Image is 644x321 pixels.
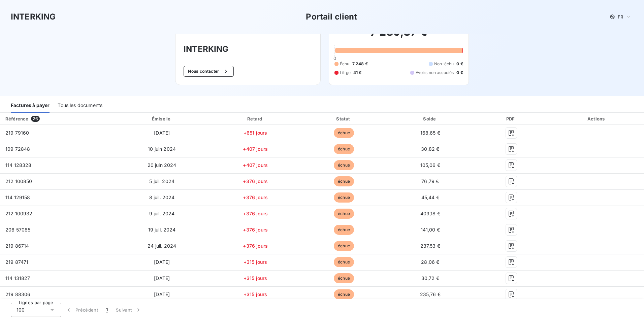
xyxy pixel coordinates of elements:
[243,146,268,152] span: +407 jours
[420,130,440,136] span: 168,65 €
[420,162,440,168] span: 105,06 €
[148,162,176,168] span: 20 juin 2024
[5,194,30,200] span: 114 129158
[334,192,354,203] span: échue
[244,130,267,136] span: +651 jours
[334,273,354,283] span: échue
[115,115,209,122] div: Émise le
[102,303,112,317] button: 1
[212,115,299,122] div: Retard
[474,115,548,122] div: PDF
[353,70,362,76] span: 41 €
[5,162,32,168] span: 114 128328
[5,130,29,136] span: 219 79160
[148,227,176,233] span: 19 juil. 2024
[333,56,336,61] span: 0
[149,178,174,184] span: 5 juil. 2024
[334,209,354,219] span: échue
[352,61,368,67] span: 7 248 €
[244,275,267,281] span: +315 jours
[149,194,175,200] span: 8 juil. 2024
[421,259,439,265] span: 28,06 €
[5,146,30,152] span: 109 72848
[5,116,28,121] div: Référence
[243,211,268,216] span: +376 jours
[243,243,268,249] span: +376 jours
[5,291,30,297] span: 219 88306
[334,176,354,186] span: échue
[416,70,454,76] span: Avoirs non associés
[184,43,312,55] h3: INTERKING
[421,146,439,152] span: 30,82 €
[421,178,439,184] span: 76,79 €
[420,243,440,249] span: 237,53 €
[17,307,25,313] span: 100
[154,291,170,297] span: [DATE]
[5,227,30,233] span: 206 57085
[243,194,268,200] span: +376 jours
[5,211,33,216] span: 212 100932
[334,144,354,154] span: échue
[149,211,175,216] span: 9 juil. 2024
[456,61,463,67] span: 0 €
[389,115,472,122] div: Solde
[243,227,268,233] span: +376 jours
[334,160,354,170] span: échue
[148,243,176,249] span: 24 juil. 2024
[334,25,463,45] h2: 7 289,37 €
[340,61,350,67] span: Échu
[148,146,176,152] span: 10 juin 2024
[618,14,623,20] span: FR
[420,291,441,297] span: 235,76 €
[244,291,267,297] span: +315 jours
[11,99,50,113] div: Factures à payer
[243,162,268,168] span: +407 jours
[334,225,354,235] span: échue
[421,275,439,281] span: 30,72 €
[154,130,170,136] span: [DATE]
[334,257,354,267] span: échue
[306,11,357,23] h3: Portail client
[5,259,28,265] span: 219 87471
[421,227,440,233] span: 141,00 €
[421,194,439,200] span: 45,44 €
[154,275,170,281] span: [DATE]
[11,11,56,23] h3: INTERKING
[334,128,354,138] span: échue
[334,241,354,251] span: échue
[244,259,267,265] span: +315 jours
[58,99,102,113] div: Tous les documents
[340,70,351,76] span: Litige
[420,211,440,216] span: 409,18 €
[106,307,108,313] span: 1
[5,178,32,184] span: 212 100850
[154,259,170,265] span: [DATE]
[184,66,233,77] button: Nous contacter
[112,303,146,317] button: Suivant
[5,243,29,249] span: 219 86714
[243,178,268,184] span: +376 jours
[61,303,102,317] button: Précédent
[434,61,454,67] span: Non-échu
[301,115,386,122] div: Statut
[5,275,30,281] span: 114 131827
[31,116,39,122] span: 26
[456,70,463,76] span: 0 €
[551,115,643,122] div: Actions
[334,289,354,299] span: échue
